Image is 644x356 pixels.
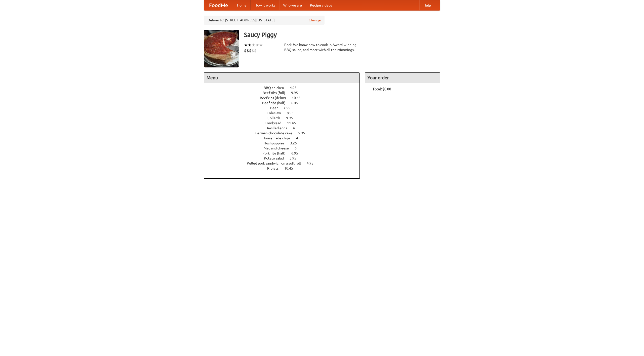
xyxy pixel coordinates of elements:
a: Riblets 10.45 [267,166,302,170]
span: Pulled pork sandwich on a soft roll [247,161,306,165]
span: 5.95 [298,131,310,135]
h3: Saucy Piggy [244,30,440,40]
a: Beef ribs (delux) 10.45 [260,96,310,100]
a: Cornbread 11.45 [265,121,305,125]
a: Who we are [279,0,306,10]
span: 4.95 [307,161,318,165]
a: Pulled pork sandwich on a soft roll 4.95 [247,161,323,165]
span: German chocolate cake [255,131,297,135]
a: Hushpuppies 3.25 [264,141,306,145]
span: 3.95 [290,156,301,160]
span: Hushpuppies [264,141,289,145]
span: 6.45 [291,101,303,105]
span: Coleslaw [267,111,286,115]
a: How it works [251,0,279,10]
span: 8.95 [287,111,299,115]
a: Help [419,0,435,10]
a: Beer 7.55 [270,106,300,110]
span: 10.45 [284,166,298,170]
span: 11.45 [287,121,301,125]
a: Home [233,0,251,10]
span: 4 [293,126,300,130]
a: Housemade chips 4 [262,136,307,140]
span: 10.45 [292,96,306,100]
a: Beef ribs (full) 9.95 [263,91,307,95]
span: Beef ribs (delux) [260,96,291,100]
span: Mac and cheese [264,146,294,150]
div: Pork. We know how to cook it. Award-winning BBQ sauce, and meat with all the trimmings. [284,42,360,52]
li: $ [249,48,252,53]
span: 7.55 [284,106,295,110]
b: Total: $0.00 [373,87,391,91]
h4: Your order [365,73,440,83]
a: Potato salad 3.95 [264,156,306,160]
li: ★ [252,42,255,48]
span: 3.25 [290,141,302,145]
span: 6 [295,146,302,150]
span: Beer [270,106,283,110]
span: Beef ribs (full) [263,91,290,95]
span: Collards [267,116,285,120]
img: angular.jpg [204,30,239,67]
h4: Menu [204,73,359,83]
span: Pork ribs (half) [262,151,291,155]
a: Pork ribs (half) 6.95 [262,151,307,155]
li: $ [247,48,249,53]
span: BBQ chicken [264,86,289,90]
a: Recipe videos [306,0,336,10]
a: Beef ribs (half) 6.45 [262,101,307,105]
span: Beef ribs (half) [262,101,291,105]
div: Deliver to: [STREET_ADDRESS][US_STATE] [204,16,325,25]
li: ★ [255,42,259,48]
li: $ [254,48,257,53]
span: 9.95 [291,91,303,95]
a: FoodMe [204,0,233,10]
span: Potato salad [264,156,289,160]
a: Coleslaw 8.95 [267,111,303,115]
span: 6.95 [291,151,303,155]
li: ★ [259,42,263,48]
a: BBQ chicken 4.95 [264,86,306,90]
a: Collards 9.95 [267,116,302,120]
span: 4 [296,136,303,140]
a: Mac and cheese 6 [264,146,306,150]
a: Devilled eggs 4 [265,126,304,130]
li: ★ [244,42,248,48]
li: ★ [248,42,252,48]
span: Devilled eggs [265,126,292,130]
span: Housemade chips [262,136,295,140]
li: $ [244,48,247,53]
a: Change [309,18,321,23]
span: 9.95 [286,116,298,120]
li: $ [252,48,254,53]
a: German chocolate cake 5.95 [255,131,314,135]
span: Riblets [267,166,284,170]
span: 4.95 [290,86,302,90]
span: Cornbread [265,121,286,125]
